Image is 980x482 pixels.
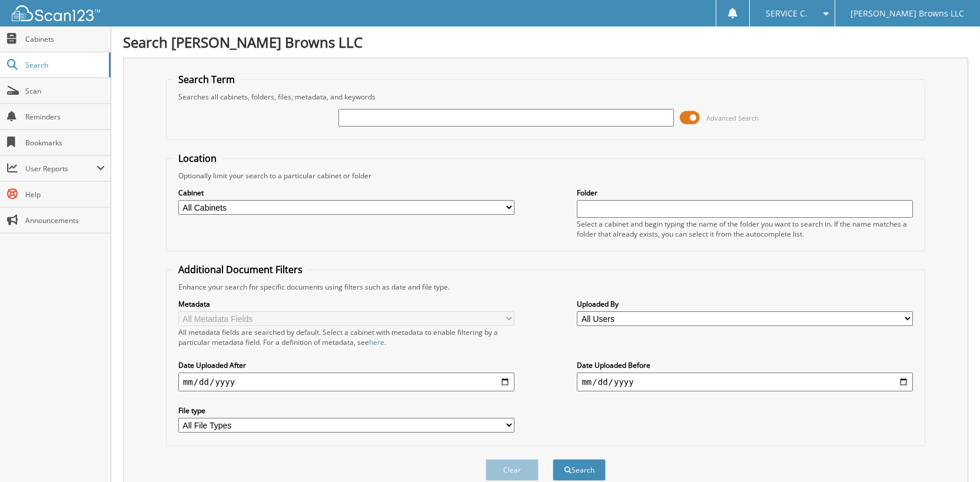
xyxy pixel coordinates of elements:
[178,405,514,415] label: File type
[851,10,964,17] span: [PERSON_NAME] Browns LLC
[178,299,514,309] label: Metadata
[577,299,913,309] label: Uploaded By
[486,459,539,481] button: Clear
[553,459,606,481] button: Search
[123,32,968,52] h1: Search [PERSON_NAME] Browns LLC
[577,188,913,198] label: Folder
[25,215,105,225] span: Announcements
[577,219,913,239] div: Select a cabinet and begin typing the name of the folder you want to search in. If the name match...
[172,282,919,292] div: Enhance your search for specific documents using filters such as date and file type.
[12,5,100,21] img: scan123-logo-white.svg
[178,360,514,370] label: Date Uploaded After
[172,92,919,102] div: Searches all cabinets, folders, files, metadata, and keywords
[25,112,105,122] span: Reminders
[172,263,308,276] legend: Additional Document Filters
[172,152,222,165] legend: Location
[369,337,384,347] a: here
[178,327,514,347] div: All metadata fields are searched by default. Select a cabinet with metadata to enable filtering b...
[172,171,919,181] div: Optionally limit your search to a particular cabinet or folder
[25,138,105,148] span: Bookmarks
[25,60,103,70] span: Search
[577,373,913,391] input: end
[25,86,105,96] span: Scan
[172,73,241,86] legend: Search Term
[706,114,759,122] span: Advanced Search
[766,10,808,17] span: SERVICE C.
[178,373,514,391] input: start
[25,34,105,44] span: Cabinets
[577,360,913,370] label: Date Uploaded Before
[178,188,514,198] label: Cabinet
[25,190,105,200] span: Help
[25,164,97,174] span: User Reports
